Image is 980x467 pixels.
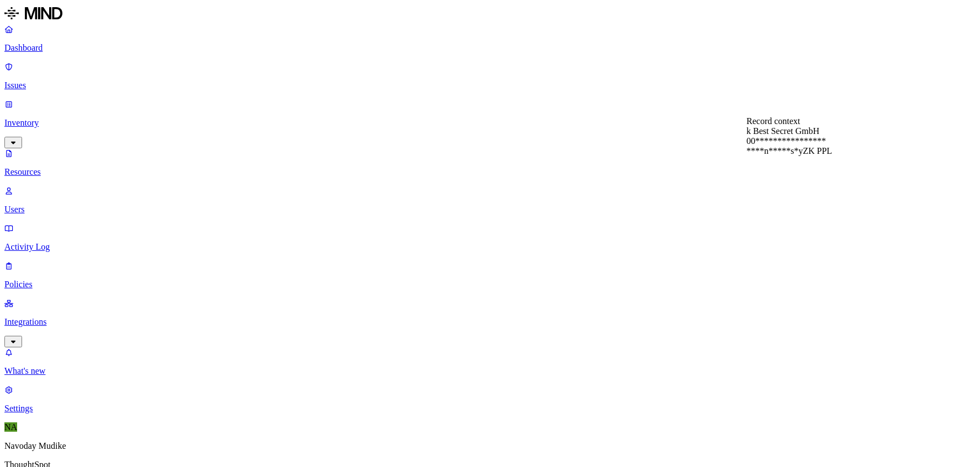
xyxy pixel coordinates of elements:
[4,4,62,22] img: MIND
[4,280,976,289] p: Policies
[4,404,976,414] p: Settings
[4,80,976,90] p: Issues
[4,167,976,177] p: Resources
[4,422,17,432] span: NA
[4,118,976,128] p: Inventory
[746,116,832,126] div: Record context
[4,317,976,327] p: Integrations
[4,366,976,376] p: What's new
[4,205,976,214] p: Users
[4,43,976,53] p: Dashboard
[4,242,976,252] p: Activity Log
